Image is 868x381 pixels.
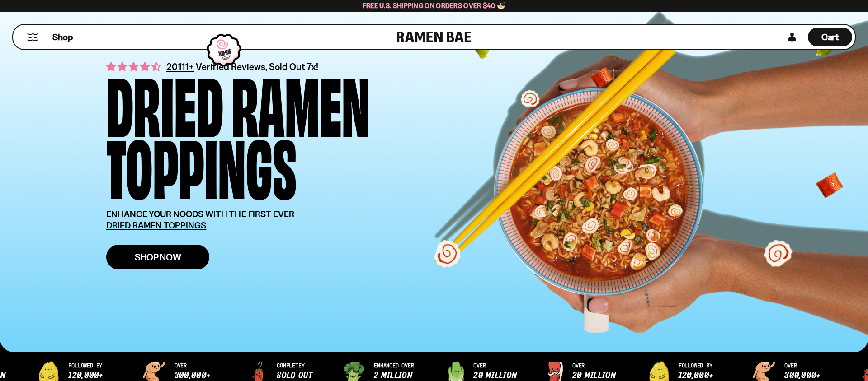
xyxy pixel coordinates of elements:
a: Shop Now [106,245,209,269]
button: Mobile Menu Trigger [27,33,39,41]
div: Ramen [231,71,370,133]
a: Cart [808,25,852,49]
div: Dried [106,71,223,133]
span: Free U.S. Shipping on Orders over $40 🍜 [363,1,506,10]
div: Toppings [106,133,297,195]
u: ENHANCE YOUR NOODS WITH THE FIRST EVER DRIED RAMEN TOPPINGS [106,209,294,231]
a: Shop [52,28,73,46]
span: Shop Now [135,252,181,262]
span: Cart [821,32,839,42]
span: Shop [52,31,73,43]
